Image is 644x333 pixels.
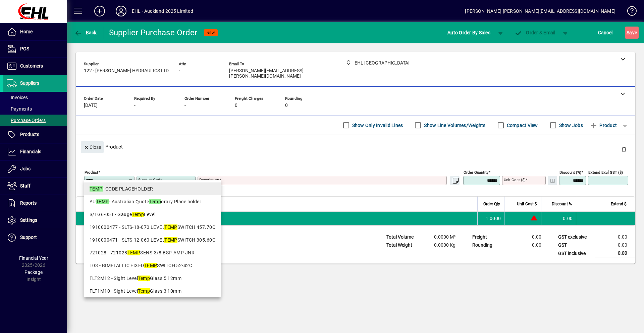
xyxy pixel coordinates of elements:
div: Supplier Purchase Order [109,27,198,38]
span: Staff [20,183,31,189]
td: Total Weight [383,241,423,249]
em: Temp [138,276,150,281]
a: Invoices [3,92,67,103]
mat-option: FLT2M12 - Sight Level Temp Glass 5 12mm [84,272,221,285]
button: Cancel [596,27,614,39]
mat-option: 1910000477 - SLTS-18-070 LEVEL TEMP SWITCH 457.70C [84,221,221,234]
button: Close [81,141,104,153]
em: TEMP [96,199,109,204]
div: T03 - BIMETALLIC FIXED SWITCH 52-42C [90,262,215,269]
a: Products [3,126,67,143]
td: 0.00 [509,233,549,241]
td: GST [555,241,595,249]
span: Unit Cost $ [517,200,537,208]
span: Extend $ [611,200,627,208]
span: Payments [7,106,32,112]
mat-label: Unit Cost ($) [504,177,526,182]
span: 0 [285,103,288,108]
td: Total Volume [383,233,423,241]
td: 0.0000 Kg [423,241,464,249]
mat-label: Supplier Code [138,177,162,182]
button: Order & Email [511,27,559,39]
td: 0.00 [541,212,576,225]
span: Support [20,235,37,240]
em: TEMP [90,186,103,192]
span: Reports [20,200,37,206]
span: Financial Year [19,255,48,261]
span: ave [627,27,637,38]
label: Show Line Volumes/Weights [423,122,485,129]
span: 122 - [PERSON_NAME] HYDRAULICS LTD [84,68,169,74]
em: TEMP [144,263,157,268]
button: Back [72,27,98,39]
div: Product [76,134,635,159]
span: Invoices [7,95,28,100]
div: AU - Australian Quote orary Place holder [90,198,215,205]
a: Reports [3,195,67,212]
button: Add [89,5,110,17]
a: Home [3,24,67,40]
app-page-header-button: Close [79,144,105,150]
a: Knowledge Base [622,1,636,23]
td: 0.00 [595,241,635,249]
app-page-header-button: Delete [616,146,632,152]
span: Package [24,269,43,275]
button: Save [625,27,639,39]
label: Show Jobs [558,122,583,129]
span: Cancel [598,27,613,38]
span: [DATE] [84,103,98,108]
td: 0.0000 M³ [423,233,464,241]
div: 1910000477 - SLTS-18-070 LEVEL SWITCH 457.70C [90,224,215,231]
button: Auto Order By Sales [444,27,494,39]
a: Payments [3,103,67,115]
app-page-header-button: Back [67,27,104,39]
span: NEW [207,31,215,35]
div: 1910000471 - SLTS-12-060 LEVEL SWITCH 305.60C [90,237,215,244]
em: Temp [149,199,161,204]
a: Financials [3,143,67,160]
td: Freight [469,233,509,241]
div: S/LG6-05T - Gauge Level [90,211,215,218]
span: Suppliers [20,80,39,86]
td: GST exclusive [555,233,595,241]
td: 0.00 [595,249,635,258]
span: Jobs [20,166,31,171]
td: 1.0000 [477,212,504,225]
mat-option: FLT1M10 - Sight Level Temp Glass 3 10mm [84,285,221,297]
div: [PERSON_NAME] [PERSON_NAME][EMAIL_ADDRESS][DOMAIN_NAME] [465,6,615,16]
div: 721028 - 721028 SENS-3/8 BSP-AMP JNR [90,249,215,256]
span: Discount % [552,200,572,208]
div: - CODE PLACEHOLDER [90,185,215,193]
mat-option: AU TEMP - Australian Quote Temporary Place holder [84,195,221,208]
a: Customers [3,58,67,75]
em: TEMP [164,237,177,243]
label: Compact View [505,122,538,129]
mat-option: TEMP - CODE PLACEHOLDER [84,182,221,195]
div: FLT1M10 - Sight Level Glass 3 10mm [90,288,215,295]
span: - [134,103,136,108]
em: Temp [132,212,144,217]
span: Order & Email [515,30,555,35]
span: POS [20,46,29,51]
span: Products [20,132,39,137]
td: 0.00 [595,233,635,241]
span: Auto Order By Sales [447,27,490,38]
span: Customers [20,63,43,69]
span: 0 [235,103,237,108]
em: TEMP [164,224,177,230]
td: GST inclusive [555,249,595,258]
span: Order Qty [483,200,500,208]
button: Profile [110,5,132,17]
span: Purchase Orders [7,118,46,123]
mat-option: 1910000471 - SLTS-12-060 LEVEL TEMP SWITCH 305.60C [84,234,221,246]
em: Temp [138,288,150,294]
a: Jobs [3,161,67,177]
span: Back [74,30,97,35]
mat-label: Order Quantity [464,170,488,175]
label: Show Only Invalid Lines [351,122,403,129]
span: [PERSON_NAME][EMAIL_ADDRESS][PERSON_NAME][DOMAIN_NAME] [229,68,330,79]
a: Purchase Orders [3,115,67,126]
span: S [627,30,629,35]
span: Close [84,142,101,153]
em: TEMP [127,250,141,255]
